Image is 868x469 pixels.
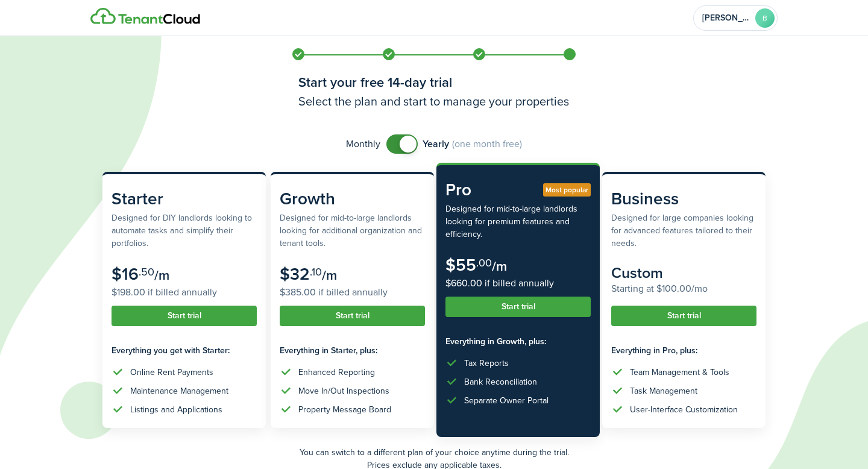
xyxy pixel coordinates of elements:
[280,262,310,286] subscription-pricing-card-price-amount: $32
[611,186,756,212] subscription-pricing-card-title: Business
[298,403,391,416] div: Property Message Board
[298,72,570,92] h1: Start your free 14-day trial
[112,306,257,326] button: Start trial
[112,212,257,250] subscription-pricing-card-description: Designed for DIY landlords looking to automate tasks and simplify their portfolios.
[546,184,588,195] span: Most popular
[464,394,549,407] div: Separate Owner Portal
[492,256,507,276] subscription-pricing-card-price-period: /m
[112,262,139,286] subscription-pricing-card-price-amount: $16
[464,357,509,370] div: Tax Reports
[445,253,476,277] subscription-pricing-card-price-amount: $55
[280,344,425,357] subscription-pricing-card-features-title: Everything in Starter, plus:
[322,265,337,285] subscription-pricing-card-price-period: /m
[112,186,257,212] subscription-pricing-card-title: Starter
[346,137,380,151] span: Monthly
[90,8,200,25] img: Logo
[298,385,389,397] div: Move In/Out Inspections
[280,212,425,250] subscription-pricing-card-description: Designed for mid-to-large landlords looking for additional organization and tenant tools.
[611,344,756,357] subscription-pricing-card-features-title: Everything in Pro, plus:
[154,265,169,285] subscription-pricing-card-price-period: /m
[630,366,729,379] div: Team Management & Tools
[280,306,425,326] button: Start trial
[476,255,492,271] subscription-pricing-card-price-cents: .00
[630,403,738,416] div: User-Interface Customization
[755,8,775,28] avatar-text: B
[130,385,228,397] div: Maintenance Management
[298,366,375,379] div: Enhanced Reporting
[611,262,663,284] subscription-pricing-card-price-amount: Custom
[298,92,570,110] h3: Select the plan and start to manage your properties
[611,212,756,250] subscription-pricing-card-description: Designed for large companies looking for advanced features tailored to their needs.
[112,285,257,300] subscription-pricing-card-price-annual: $198.00 if billed annually
[280,186,425,212] subscription-pricing-card-title: Growth
[112,344,257,357] subscription-pricing-card-features-title: Everything you get with Starter:
[464,376,537,388] div: Bank Reconciliation
[280,285,425,300] subscription-pricing-card-price-annual: $385.00 if billed annually
[445,203,591,241] subscription-pricing-card-description: Designed for mid-to-large landlords looking for premium features and efficiency.
[630,385,697,397] div: Task Management
[445,177,591,203] subscription-pricing-card-title: Pro
[130,403,222,416] div: Listings and Applications
[445,297,591,317] button: Start trial
[611,282,756,296] subscription-pricing-card-price-annual: Starting at $100.00/mo
[130,366,213,379] div: Online Rent Payments
[693,5,778,31] button: Open menu
[611,306,756,326] button: Start trial
[445,276,591,291] subscription-pricing-card-price-annual: $660.00 if billed annually
[702,14,750,22] span: Brittnie
[139,264,154,280] subscription-pricing-card-price-cents: .50
[310,264,322,280] subscription-pricing-card-price-cents: .10
[445,335,591,348] subscription-pricing-card-features-title: Everything in Growth, plus:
